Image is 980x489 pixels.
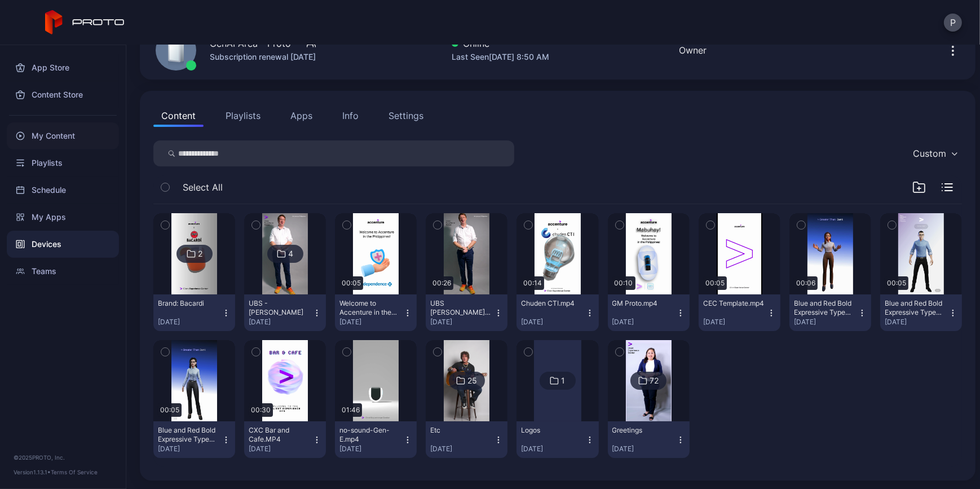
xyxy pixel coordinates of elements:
[608,294,690,331] button: GM Proto.mp4[DATE]
[153,421,235,458] button: Blue and Red Bold Expressive Type Gadgets Static Snapchat Snap Ad.mp4[DATE]
[339,426,401,444] div: no-sound-Gen-E.mp4
[430,299,492,317] div: UBS Ryan v2.mp4
[249,444,312,453] div: [DATE]
[339,444,403,453] div: [DATE]
[339,318,403,327] div: [DATE]
[426,421,507,458] button: Etc[DATE]
[339,299,401,317] div: Welcome to Accenture in the Philippines!.mp4
[430,444,494,453] div: [DATE]
[244,421,326,458] button: CXC Bar and Cafe.MP4[DATE]
[288,249,293,259] div: 4
[249,426,311,444] div: CXC Bar and Cafe.MP4
[7,258,119,285] a: Teams
[158,299,220,308] div: Brand: Bacardi
[521,318,585,327] div: [DATE]
[612,299,674,308] div: GM Proto.mp4
[789,294,871,331] button: Blue and Red Bold Expressive Type Gadgets Static Snapchat Snap Ad-3.mp4[DATE]
[14,469,51,475] span: Version 1.13.1 •
[198,249,202,259] div: 2
[7,54,119,81] a: App Store
[521,426,583,435] div: Logos
[703,299,765,308] div: CEC Template.mp4
[158,318,222,327] div: [DATE]
[880,294,962,331] button: Blue and Red Bold Expressive Type Gadgets Static Snapchat Snap Ad-2.mp4[DATE]
[249,318,312,327] div: [DATE]
[907,140,962,166] button: Custom
[885,299,947,317] div: Blue and Red Bold Expressive Type Gadgets Static Snapchat Snap Ad-2.mp4
[244,294,326,331] button: UBS - [PERSON_NAME][DATE]
[794,318,858,327] div: [DATE]
[679,43,707,57] div: Owner
[153,294,235,331] button: Brand: Bacardi[DATE]
[7,81,119,108] a: Content Store
[218,104,268,127] button: Playlists
[561,376,565,386] div: 1
[334,104,367,127] button: Info
[7,231,119,258] a: Devices
[7,122,119,149] a: My Content
[389,109,423,122] div: Settings
[7,177,119,204] a: Schedule
[650,376,659,386] div: 72
[14,453,112,462] div: © 2025 PROTO, Inc.
[521,299,583,308] div: Chuden CTI.mp4
[249,299,311,317] div: UBS - Ryan
[210,50,316,64] div: Subscription renewal [DATE]
[699,294,780,331] button: CEC Template.mp4[DATE]
[342,109,359,122] div: Info
[335,421,417,458] button: no-sound-Gen-E.mp4[DATE]
[885,318,948,327] div: [DATE]
[158,426,220,444] div: Blue and Red Bold Expressive Type Gadgets Static Snapchat Snap Ad.mp4
[430,318,494,327] div: [DATE]
[703,318,767,327] div: [DATE]
[612,426,674,435] div: Greetings
[612,318,676,327] div: [DATE]
[794,299,856,317] div: Blue and Red Bold Expressive Type Gadgets Static Snapchat Snap Ad-3.mp4
[51,469,98,475] a: Terms Of Service
[452,50,549,64] div: Last Seen [DATE] 8:50 AM
[426,294,507,331] button: UBS [PERSON_NAME] v2.mp4[DATE]
[467,376,477,386] div: 25
[517,421,598,458] button: Logos[DATE]
[158,444,222,453] div: [DATE]
[7,204,119,231] a: My Apps
[521,444,585,453] div: [DATE]
[153,104,204,127] button: Content
[430,426,492,435] div: Etc
[282,104,320,127] button: Apps
[7,149,119,177] a: Playlists
[608,421,690,458] button: Greetings[DATE]
[913,148,946,159] div: Custom
[612,444,676,453] div: [DATE]
[335,294,417,331] button: Welcome to Accenture in the [GEOGRAPHIC_DATA]!.mp4[DATE]
[381,104,431,127] button: Settings
[944,14,962,32] button: P
[183,180,223,194] span: Select All
[517,294,598,331] button: Chuden CTI.mp4[DATE]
